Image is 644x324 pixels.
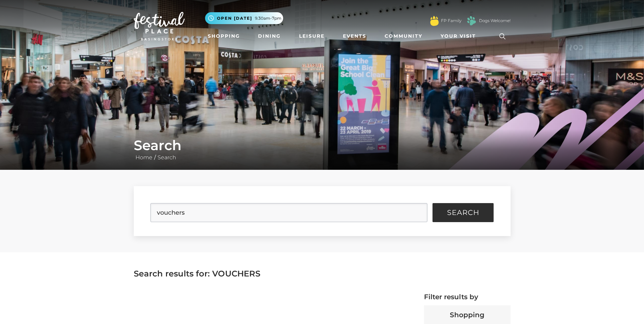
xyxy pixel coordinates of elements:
[205,30,243,42] a: Shopping
[255,30,283,42] a: Dining
[255,15,281,21] span: 9.30am-7pm
[150,203,427,222] input: Search Site
[441,33,476,40] span: Your Visit
[156,154,178,161] a: Search
[129,137,516,162] div: /
[134,154,154,161] a: Home
[424,293,511,301] h4: Filter results by
[447,209,479,216] span: Search
[382,30,425,42] a: Community
[217,15,252,21] span: Open [DATE]
[479,18,511,24] a: Dogs Welcome!
[441,18,461,24] a: FP Family
[433,203,494,222] button: Search
[438,30,482,42] a: Your Visit
[134,137,511,154] h1: Search
[134,269,261,278] span: Search results for: VOUCHERS
[134,12,185,40] img: Festival Place Logo
[340,30,369,42] a: Events
[296,30,327,42] a: Leisure
[205,12,283,24] button: Open [DATE] 9.30am-7pm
